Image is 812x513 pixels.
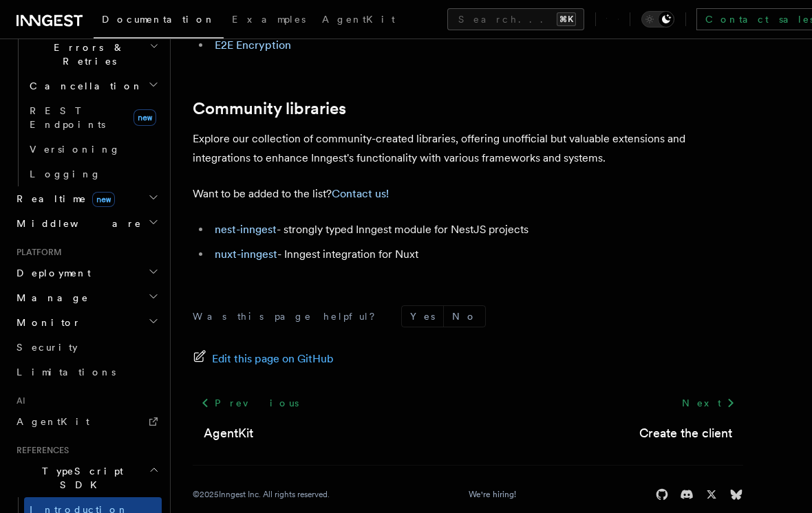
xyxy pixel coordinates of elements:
span: Security [17,342,78,353]
button: Deployment [11,261,162,285]
span: AgentKit [322,14,395,25]
span: Manage [11,291,89,305]
a: Next [674,391,743,415]
a: AgentKit [11,409,162,434]
span: AI [11,395,25,406]
a: Security [11,335,162,360]
a: We're hiring! [469,489,516,500]
span: Cancellation [24,79,143,93]
a: Documentation [94,4,224,39]
button: Realtimenew [11,186,162,211]
p: Explore our collection of community-created libraries, offering unofficial but valuable extension... [193,129,743,168]
span: new [133,109,156,126]
span: Realtime [11,192,115,206]
button: Manage [11,285,162,310]
a: Limitations [11,360,162,384]
span: REST Endpoints [30,105,105,130]
a: Logging [24,162,162,186]
span: Versioning [30,144,120,155]
button: No [444,306,485,327]
a: Contact us! [332,187,389,200]
a: nuxt-inngest [215,248,277,261]
div: © 2025 Inngest Inc. All rights reserved. [193,489,330,500]
span: new [92,192,115,207]
button: TypeScript SDK [11,459,162,497]
a: Create the client [639,424,732,443]
a: Versioning [24,137,162,162]
span: AgentKit [17,416,89,427]
span: Middleware [11,217,142,230]
li: - strongly typed Inngest module for NestJS projects [211,220,743,239]
a: AgentKit [204,424,253,443]
button: Middleware [11,211,162,236]
p: Was this page helpful? [193,309,385,323]
button: Monitor [11,310,162,335]
li: - Inngest integration for Nuxt [211,245,743,264]
a: Previous [193,391,306,415]
a: Examples [224,4,314,37]
button: Yes [402,306,443,327]
a: REST Endpointsnew [24,98,162,137]
button: Cancellation [24,74,162,98]
a: nest-inngest [215,223,277,236]
button: Errors & Retries [24,35,162,74]
span: Platform [11,247,62,258]
span: Monitor [11,316,81,329]
span: Logging [30,168,101,179]
p: Want to be added to the list? [193,184,743,204]
span: References [11,445,69,456]
button: Search...⌘K [447,8,584,30]
a: AgentKit [314,4,403,37]
button: Toggle dark mode [641,11,674,28]
span: Documentation [102,14,215,25]
kbd: ⌘K [557,12,576,26]
a: Edit this page on GitHub [193,349,334,369]
a: Community libraries [193,99,346,118]
span: Limitations [17,367,116,378]
span: TypeScript SDK [11,464,149,492]
a: E2E Encryption [215,39,291,52]
span: Examples [232,14,306,25]
span: Errors & Retries [24,41,149,68]
span: Edit this page on GitHub [212,349,334,369]
span: Deployment [11,266,91,280]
